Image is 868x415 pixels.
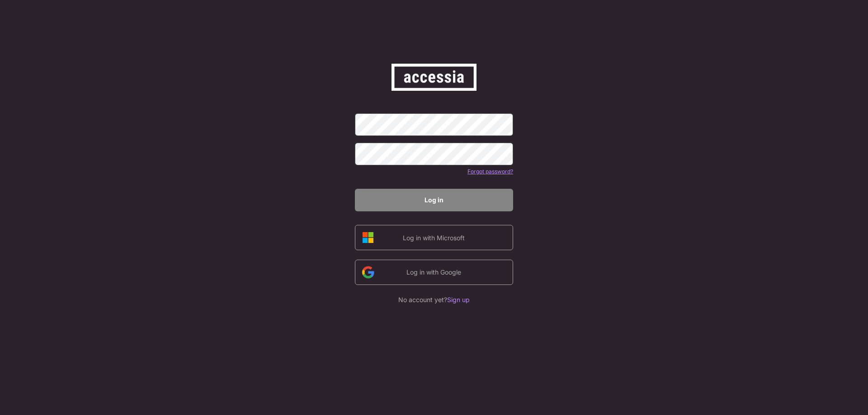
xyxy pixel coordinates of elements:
div: Forgot password? [464,168,513,176]
div: Log in with Microsoft [396,233,472,242]
div: Log in with Google [396,267,472,277]
font: Sign up [447,296,470,303]
div: No account yet? [355,295,513,304]
button: Log in [355,189,513,211]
